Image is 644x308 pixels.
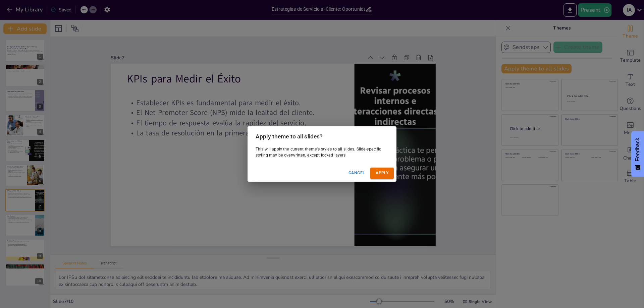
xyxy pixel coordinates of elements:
[635,138,641,161] span: Feedback
[256,146,388,158] p: This will apply the current theme's styles to all slides. Slide-specific styling may be overwritt...
[248,126,396,146] h2: Apply theme to all slides?
[631,131,644,177] button: Feedback - Show survey
[346,168,368,179] button: Cancel
[370,168,394,179] button: Apply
